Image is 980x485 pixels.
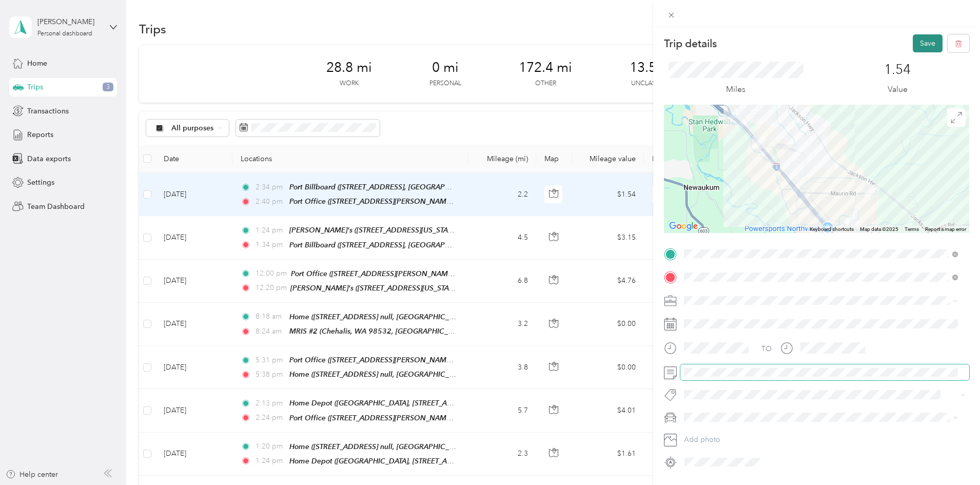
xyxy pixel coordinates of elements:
iframe: Everlance-gr Chat Button Frame [923,428,980,485]
button: Save [913,34,943,52]
div: TO [761,343,772,354]
p: Trip details [664,36,717,51]
span: Map data ©2025 [860,226,898,232]
p: Value [888,83,908,96]
a: Report a map error [925,226,966,232]
button: Keyboard shortcuts [810,226,854,233]
img: Google [667,220,700,233]
button: Add photo [680,433,969,447]
p: 1.54 [884,62,911,78]
a: Terms (opens in new tab) [905,226,919,232]
p: Miles [726,83,746,96]
a: Open this area in Google Maps (opens a new window) [667,220,700,233]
